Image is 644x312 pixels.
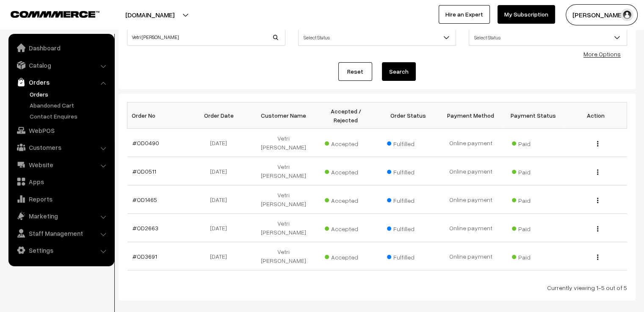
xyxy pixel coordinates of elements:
span: Select Status [469,29,627,46]
span: Accepted [325,222,367,233]
span: Paid [512,137,554,148]
span: Accepted [325,251,367,262]
td: [DATE] [190,242,252,271]
a: More Options [583,50,621,58]
span: Fulfilled [387,166,429,177]
th: Payment Status [502,102,565,129]
span: Fulfilled [387,194,429,205]
a: Apps [11,174,111,189]
div: Currently viewing 1-5 out of 5 [127,283,627,292]
span: Select Status [299,30,456,45]
a: Customers [11,140,111,155]
td: Vetri [PERSON_NAME] [252,242,315,271]
td: Vetri [PERSON_NAME] [252,185,315,214]
span: Fulfilled [387,222,429,233]
a: #OD0511 [133,168,156,175]
td: Vetri [PERSON_NAME] [252,214,315,242]
span: Paid [512,166,554,177]
a: COMMMERCE [11,8,85,19]
img: user [621,8,633,21]
input: Order Id / Customer Name / Customer Email / Customer Phone [127,29,285,46]
span: Accepted [325,137,367,148]
td: Vetri [PERSON_NAME] [252,157,315,185]
img: Menu [597,169,598,175]
th: Action [564,102,627,129]
td: [DATE] [190,129,252,157]
img: Menu [597,141,598,146]
img: Menu [597,198,598,203]
a: Dashboard [11,40,111,55]
span: Fulfilled [387,251,429,262]
span: Accepted [325,166,367,177]
a: #OD1465 [133,196,157,203]
a: WebPOS [11,123,111,138]
a: Reset [338,62,372,81]
a: Catalog [11,58,111,73]
span: Select Status [298,29,456,46]
th: Customer Name [252,102,315,129]
span: Accepted [325,194,367,205]
span: Paid [512,251,554,262]
a: My Subscription [498,5,555,24]
img: COMMMERCE [11,11,100,17]
td: [DATE] [190,185,252,214]
a: Hire an Expert [439,5,490,24]
a: Marketing [11,208,111,224]
td: Vetri [PERSON_NAME] [252,129,315,157]
a: Staff Management [11,226,111,241]
th: Accepted / Rejected [315,102,377,129]
td: Online payment [439,185,502,214]
img: Menu [597,254,598,260]
span: Select Status [469,30,627,45]
a: #OD3691 [133,253,157,260]
td: Online payment [439,129,502,157]
a: Reports [11,191,111,207]
button: [DOMAIN_NAME] [96,4,204,25]
a: Website [11,157,111,172]
a: Abandoned Cart [28,101,111,110]
span: Paid [512,222,554,233]
button: [PERSON_NAME] C [566,4,638,25]
a: #OD2663 [133,224,158,232]
td: Online payment [439,242,502,271]
td: [DATE] [190,214,252,242]
td: [DATE] [190,157,252,185]
a: Settings [11,243,111,258]
span: Paid [512,194,554,205]
img: Menu [597,226,598,232]
button: Search [382,62,416,81]
th: Order Status [377,102,440,129]
a: Orders [28,90,111,99]
a: #OD0490 [133,139,159,146]
th: Payment Method [439,102,502,129]
td: Online payment [439,157,502,185]
th: Order Date [190,102,252,129]
th: Order No [127,102,190,129]
a: Orders [11,75,111,90]
td: Online payment [439,214,502,242]
span: Fulfilled [387,137,429,148]
a: Contact Enquires [28,112,111,121]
